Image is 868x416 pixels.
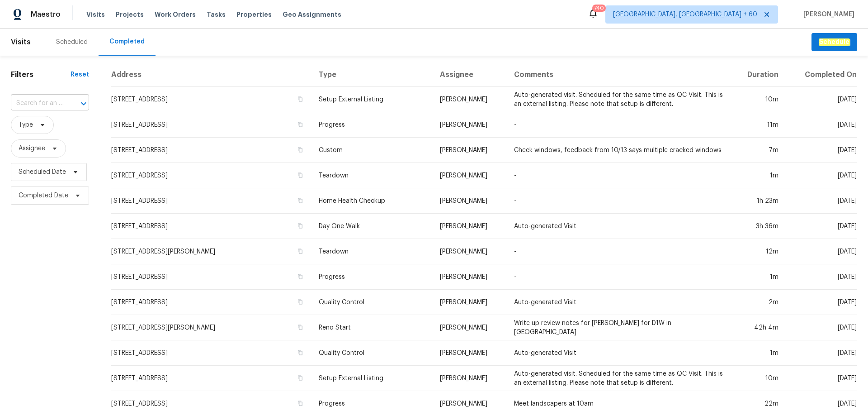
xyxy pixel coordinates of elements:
button: Schedule [811,33,857,52]
button: Copy Address [296,120,304,129]
td: Auto-generated visit. Scheduled for the same time as QC Visit. This is an external listing. Pleas... [507,87,731,112]
td: [PERSON_NAME] [433,188,507,214]
td: 2m [731,290,785,315]
td: Auto-generated Visit [507,214,731,239]
td: - [507,112,731,138]
td: [PERSON_NAME] [433,290,507,315]
button: Copy Address [296,349,304,357]
span: Completed Date [19,191,68,200]
td: [STREET_ADDRESS] [111,138,311,163]
td: Quality Control [311,290,433,315]
td: Reno Start [311,315,433,340]
td: - [507,163,731,188]
td: 11m [731,112,785,138]
td: Auto-generated Visit [507,340,731,366]
button: Copy Address [296,298,304,306]
span: Geo Assignments [283,10,341,19]
td: - [507,264,731,290]
button: Copy Address [296,95,304,103]
span: [PERSON_NAME] [800,10,854,19]
td: [PERSON_NAME] [433,87,507,112]
td: [STREET_ADDRESS] [111,340,311,366]
div: 740 [594,4,604,13]
span: Tasks [207,11,226,18]
td: 1m [731,264,785,290]
td: Setup External Listing [311,87,433,112]
td: Day One Walk [311,214,433,239]
td: [STREET_ADDRESS][PERSON_NAME] [111,315,311,340]
button: Copy Address [296,399,304,407]
td: [STREET_ADDRESS] [111,112,311,138]
td: Write up review notes for [PERSON_NAME] for D1W in [GEOGRAPHIC_DATA] [507,315,731,340]
td: [PERSON_NAME] [433,239,507,264]
th: Comments [507,63,731,87]
span: Scheduled Date [19,167,66,177]
td: [DATE] [786,188,857,214]
span: Visits [11,32,31,52]
td: [DATE] [786,138,857,163]
td: [STREET_ADDRESS] [111,214,311,239]
td: 7m [731,138,785,163]
td: 10m [731,366,785,391]
button: Copy Address [296,273,304,281]
td: Teardown [311,239,433,264]
td: [PERSON_NAME] [433,315,507,340]
td: Quality Control [311,340,433,366]
td: - [507,239,731,264]
td: Setup External Listing [311,366,433,391]
td: [PERSON_NAME] [433,214,507,239]
td: Progress [311,264,433,290]
td: [DATE] [786,214,857,239]
td: [DATE] [786,264,857,290]
td: [STREET_ADDRESS] [111,366,311,391]
td: 42h 4m [731,315,785,340]
td: Custom [311,138,433,163]
td: [STREET_ADDRESS][PERSON_NAME] [111,239,311,264]
td: Auto-generated Visit [507,290,731,315]
td: [PERSON_NAME] [433,264,507,290]
button: Copy Address [296,171,304,179]
td: 1m [731,163,785,188]
td: Home Health Checkup [311,188,433,214]
td: [STREET_ADDRESS] [111,264,311,290]
td: [STREET_ADDRESS] [111,87,311,112]
button: Open [77,97,90,110]
td: [DATE] [786,290,857,315]
td: [PERSON_NAME] [433,112,507,138]
td: Progress [311,112,433,138]
td: [DATE] [786,315,857,340]
td: [PERSON_NAME] [433,163,507,188]
div: Scheduled [56,38,88,47]
td: [DATE] [786,163,857,188]
td: [STREET_ADDRESS] [111,290,311,315]
div: Reset [71,70,89,79]
td: [STREET_ADDRESS] [111,188,311,214]
h1: Filters [11,70,71,79]
td: Teardown [311,163,433,188]
button: Copy Address [296,196,304,205]
span: Properties [236,10,272,19]
td: [DATE] [786,366,857,391]
td: Check windows, feedback from 10/13 says multiple cracked windows [507,138,731,163]
span: Visits [86,10,105,19]
th: Assignee [433,63,507,87]
td: [DATE] [786,340,857,366]
span: Work Orders [155,10,196,19]
span: Type [19,120,33,129]
span: Maestro [31,10,61,19]
input: Search for an address... [11,96,64,110]
div: Completed [109,37,145,46]
td: 3h 36m [731,214,785,239]
th: Address [111,63,311,87]
span: Projects [116,10,144,19]
th: Type [311,63,433,87]
button: Copy Address [296,146,304,154]
td: [PERSON_NAME] [433,366,507,391]
td: [DATE] [786,87,857,112]
button: Copy Address [296,222,304,230]
td: 1h 23m [731,188,785,214]
button: Copy Address [296,323,304,331]
button: Copy Address [296,247,304,255]
button: Copy Address [296,374,304,382]
td: [PERSON_NAME] [433,340,507,366]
